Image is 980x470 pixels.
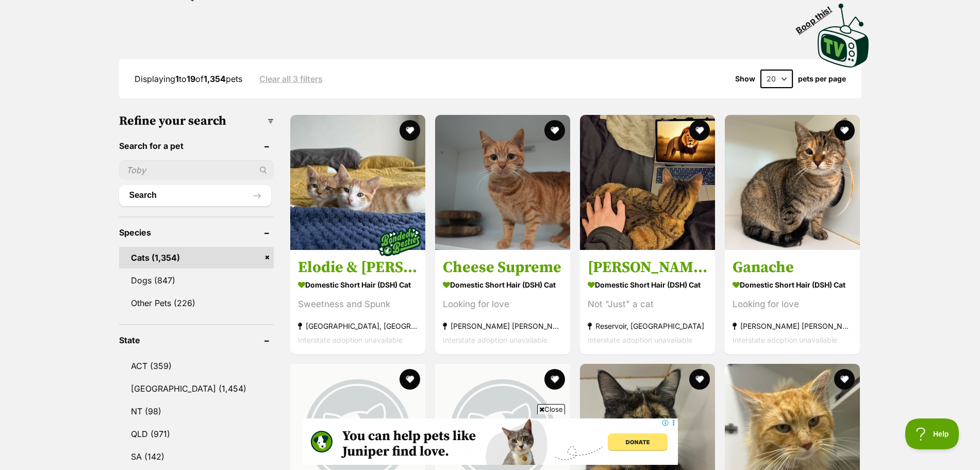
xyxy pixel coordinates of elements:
a: Cats (1,354) [119,247,274,268]
header: State [119,335,274,345]
span: Displaying to of pets [135,74,242,84]
input: Toby [119,160,274,180]
img: Ganache - Domestic Short Hair (DSH) Cat [725,115,860,250]
strong: Domestic Short Hair (DSH) Cat [443,277,562,292]
h3: Refine your search [119,114,274,128]
button: favourite [400,120,420,141]
span: Close [537,404,565,414]
a: Clear all 3 filters [259,74,323,83]
h3: Ganache [733,257,852,277]
button: favourite [544,120,565,141]
strong: [GEOGRAPHIC_DATA], [GEOGRAPHIC_DATA] [298,318,418,332]
span: Show [735,75,755,83]
a: [PERSON_NAME] Domestic Short Hair (DSH) Cat Not "Just" a cat Reservoir, [GEOGRAPHIC_DATA] Interst... [580,249,715,354]
span: Interstate adoption unavailable [443,335,547,344]
img: Sasha - Domestic Short Hair (DSH) Cat [580,115,715,250]
img: Cheese Supreme - Domestic Short Hair (DSH) Cat [435,115,570,250]
strong: Domestic Short Hair (DSH) Cat [733,277,852,292]
a: QLD (971) [119,423,274,445]
strong: Domestic Short Hair (DSH) Cat [298,277,418,292]
span: Interstate adoption unavailable [298,335,403,344]
strong: Reservoir, [GEOGRAPHIC_DATA] [588,318,707,332]
iframe: Advertisement [303,418,678,465]
strong: [PERSON_NAME] [PERSON_NAME], [GEOGRAPHIC_DATA] [733,318,852,332]
a: Cheese Supreme Domestic Short Hair (DSH) Cat Looking for love [PERSON_NAME] [PERSON_NAME], [GEOGR... [435,249,570,354]
div: Not "Just" a cat [588,297,707,311]
header: Species [119,228,274,237]
h3: Elodie & [PERSON_NAME] [298,257,418,277]
a: Elodie & [PERSON_NAME] Domestic Short Hair (DSH) Cat Sweetness and Spunk [GEOGRAPHIC_DATA], [GEOG... [290,249,425,354]
span: Interstate adoption unavailable [733,335,837,344]
button: favourite [689,369,710,390]
button: favourite [544,369,565,390]
button: favourite [835,369,855,390]
img: PetRescue TV logo [818,4,869,68]
img: Elodie & Etienne - Domestic Short Hair (DSH) Cat [290,115,425,250]
img: bonded besties [374,215,425,267]
strong: 1,354 [204,74,226,84]
label: pets per page [798,75,846,83]
a: NT (98) [119,400,274,422]
a: Dogs (847) [119,270,274,291]
div: Looking for love [733,297,852,311]
a: [GEOGRAPHIC_DATA] (1,454) [119,378,274,399]
a: ACT (359) [119,355,274,377]
a: SA (142) [119,446,274,467]
div: Looking for love [443,297,562,311]
button: favourite [689,120,710,141]
button: Search [119,185,271,206]
a: Other Pets (226) [119,292,274,314]
button: favourite [835,120,855,141]
div: Sweetness and Spunk [298,297,418,311]
strong: 19 [187,74,195,84]
a: Ganache Domestic Short Hair (DSH) Cat Looking for love [PERSON_NAME] [PERSON_NAME], [GEOGRAPHIC_D... [725,249,860,354]
strong: 1 [175,74,179,84]
strong: Domestic Short Hair (DSH) Cat [588,277,707,292]
iframe: Help Scout Beacon - Open [905,418,959,449]
header: Search for a pet [119,141,274,150]
span: Interstate adoption unavailable [588,335,692,344]
h3: Cheese Supreme [443,257,562,277]
h3: [PERSON_NAME] [588,257,707,277]
strong: [PERSON_NAME] [PERSON_NAME], [GEOGRAPHIC_DATA] [443,318,562,332]
button: favourite [400,369,420,390]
